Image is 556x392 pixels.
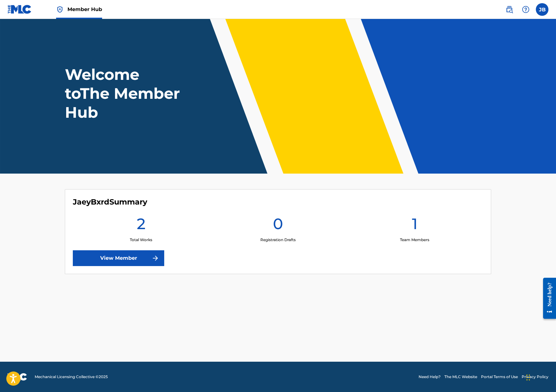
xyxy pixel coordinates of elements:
p: Team Members [400,237,429,243]
img: search [506,6,513,13]
a: View Member [73,250,164,266]
h1: 2 [137,214,146,237]
img: logo [8,373,27,381]
a: Privacy Policy [522,374,548,380]
iframe: Chat Widget [524,362,556,392]
h1: 1 [412,214,418,237]
img: Top Rightsholder [56,6,64,13]
iframe: Resource Center [538,273,556,324]
h1: 0 [273,214,283,237]
p: Registration Drafts [260,237,296,243]
h4: JaeyBxrd [73,197,147,207]
a: Public Search [503,3,516,16]
div: User Menu [536,3,548,16]
a: Need Help? [419,374,441,380]
a: Portal Terms of Use [481,374,518,380]
img: MLC Logo [8,5,32,14]
h1: Welcome to The Member Hub [65,65,183,122]
span: Mechanical Licensing Collective © 2025 [35,374,108,380]
img: help [522,6,530,13]
div: Help [519,3,532,16]
img: f7272a7cc735f4ea7f67.svg [152,254,159,262]
div: Drag [526,368,530,387]
span: Member Hub [67,6,102,13]
p: Total Works [130,237,152,243]
a: The MLC Website [444,374,477,380]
